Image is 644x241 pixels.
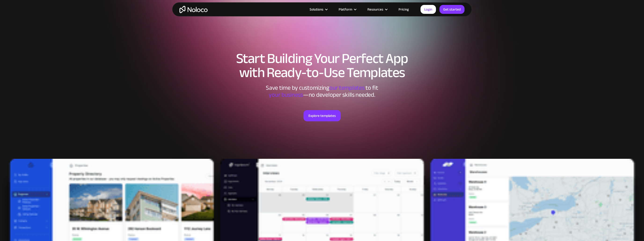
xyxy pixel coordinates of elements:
[252,84,392,98] div: Save time by customizing to fit ‍ —no developer skills needed.
[179,6,208,13] a: home
[421,5,436,14] a: Login
[329,82,365,93] span: our templates
[177,52,467,80] h1: Start Building Your Perfect App with Ready-to-Use Templates
[304,6,333,12] div: Solutions
[362,6,393,12] div: Resources
[393,6,415,12] a: Pricing
[333,6,362,12] div: Platform
[304,110,341,121] a: Explore templates
[339,6,352,12] div: Platform
[367,6,383,12] div: Resources
[310,6,323,12] div: Solutions
[269,89,303,100] span: your business
[439,5,465,14] a: Get started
